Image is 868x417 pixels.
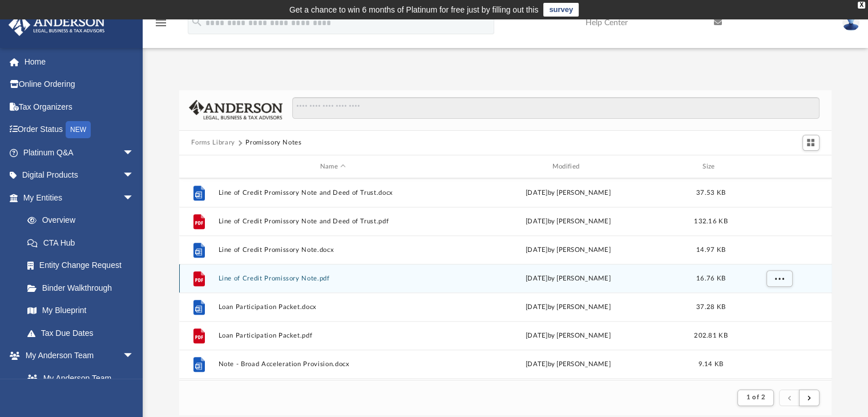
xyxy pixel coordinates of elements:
i: search [191,15,203,28]
img: Anderson Advisors Platinum Portal [5,14,108,36]
a: Home [8,50,151,73]
div: Name [217,162,447,172]
span: 37.53 KB [696,190,725,196]
a: Digital Productsarrow_drop_down [8,164,151,187]
button: Line of Credit Promissory Note and Deed of Trust.pdf [218,218,448,225]
img: User Pic [842,14,859,31]
button: Forms Library [191,138,235,148]
div: close [858,2,865,9]
a: survey [543,3,579,17]
button: Loan Participation Packet.docx [218,303,448,311]
button: Note - Broad Acceleration Provision.docx [218,360,448,368]
a: My Anderson Teamarrow_drop_down [8,344,146,367]
div: [DATE] by [PERSON_NAME] [453,274,683,284]
i: menu [154,16,168,30]
span: 14.97 KB [696,247,725,253]
div: [DATE] by [PERSON_NAME] [453,245,683,255]
a: My Blueprint [16,299,146,322]
a: My Entitiesarrow_drop_down [8,186,151,209]
div: [DATE] by [PERSON_NAME] [453,331,683,341]
span: 16.76 KB [696,275,725,282]
a: My Anderson Team [16,367,140,390]
a: CTA Hub [16,231,151,254]
span: arrow_drop_down [123,344,146,368]
button: Loan Participation Packet.pdf [218,332,448,339]
div: id [738,162,818,172]
span: 1 of 2 [746,394,765,400]
div: [DATE] by [PERSON_NAME] [453,188,683,198]
span: 9.14 KB [698,361,723,367]
span: arrow_drop_down [123,186,146,210]
button: Line of Credit Promissory Note and Deed of Trust.docx [218,189,448,197]
button: Promissory Notes [245,138,301,148]
a: Tax Organizers [8,95,151,118]
button: 1 of 2 [737,390,773,406]
div: [DATE] by [PERSON_NAME] [453,216,683,227]
button: More options [766,270,792,287]
div: grid [179,178,832,380]
a: Binder Walkthrough [16,276,151,299]
span: 132.16 KB [694,218,727,224]
div: Size [688,162,733,172]
span: 202.81 KB [694,332,727,339]
button: Line of Credit Promissory Note.pdf [218,275,448,282]
div: Modified [453,162,683,172]
a: Entity Change Request [16,254,151,277]
a: Tax Due Dates [16,322,151,344]
span: arrow_drop_down [123,141,146,165]
a: Online Ordering [8,73,151,96]
input: Search files and folders [292,97,819,119]
div: NEW [66,121,91,138]
a: Overview [16,209,151,232]
span: arrow_drop_down [123,164,146,187]
a: Order StatusNEW [8,118,151,142]
div: id [184,162,212,172]
div: [DATE] by [PERSON_NAME] [453,302,683,312]
button: Line of Credit Promissory Note.docx [218,246,448,254]
button: Switch to Grid View [802,135,819,151]
a: Platinum Q&Aarrow_drop_down [8,141,151,164]
span: 37.28 KB [696,304,725,310]
div: Get a chance to win 6 months of Platinum for free just by filling out this [289,3,539,17]
div: [DATE] by [PERSON_NAME] [453,359,683,370]
a: menu [154,22,168,30]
